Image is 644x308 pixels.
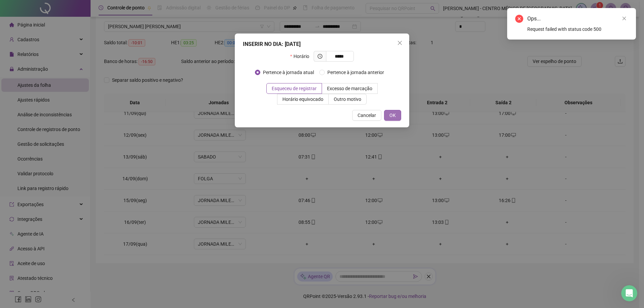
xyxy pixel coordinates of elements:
iframe: Intercom live chat [621,285,637,301]
div: Ops... [527,15,628,23]
span: close [397,40,402,46]
span: Pertence à jornada atual [260,69,317,76]
button: OK [384,110,401,121]
span: Excesso de marcação [327,86,372,91]
span: close-circle [515,15,523,23]
span: Horário equivocado [282,97,323,102]
span: Pertence à jornada anterior [325,69,387,76]
span: Cancelar [358,112,376,119]
label: Horário [290,51,313,62]
span: close [622,16,627,21]
span: Outro motivo [334,97,361,102]
span: OK [389,112,396,119]
button: Cancelar [352,110,381,121]
span: Esqueceu de registrar [272,86,317,91]
button: Close [394,38,405,48]
div: INSERIR NO DIA : [DATE] [243,40,401,48]
a: Close [621,15,628,22]
span: clock-circle [318,54,322,59]
div: Request failed with status code 500 [527,25,628,33]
